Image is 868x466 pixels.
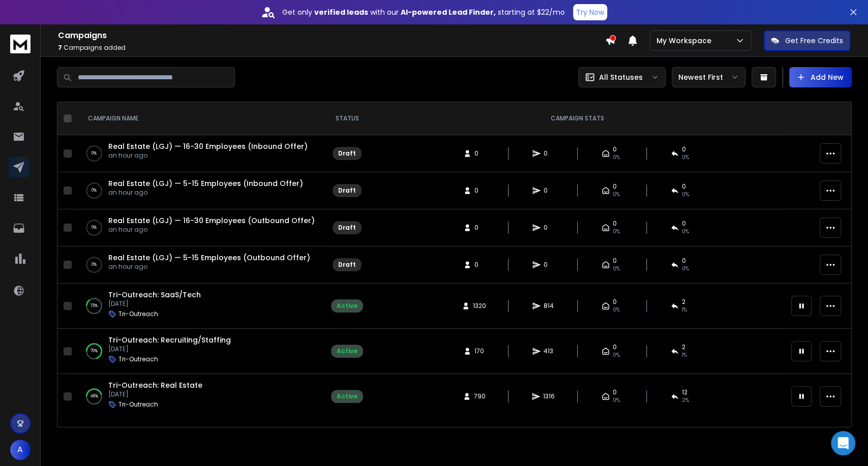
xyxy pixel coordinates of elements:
[785,36,843,46] p: Get Free Credits
[682,182,686,191] span: 0
[58,43,62,52] span: 7
[544,302,554,310] span: 814
[10,440,31,460] button: A
[108,290,201,300] a: Tri-Outreach: SaaS/Tech
[338,261,356,269] div: Draft
[325,102,369,135] th: STATUS
[282,7,565,17] p: Get only with our starting at $22/mo
[613,182,617,191] span: 0
[338,149,356,158] div: Draft
[573,4,607,20] button: Try Now
[544,149,554,158] span: 0
[10,35,31,53] img: logo
[76,209,325,246] td: 0%Real Estate (LGJ) — 16-30 Employees (Outbound Offer)an hour ago
[338,187,356,195] div: Draft
[682,257,686,265] span: 0
[682,220,686,228] span: 0
[613,257,617,265] span: 0
[338,224,356,232] div: Draft
[76,284,325,329] td: 15%Tri-Outreach: SaaS/Tech[DATE]Tri-Outreach
[108,151,308,160] p: an hour ago
[108,253,310,263] a: Real Estate (LGJ) — 5-15 Employees (Outbound Offer)
[337,347,357,355] div: Active
[473,302,486,310] span: 1320
[108,380,202,390] a: Tri-Outreach: Real Estate
[613,220,617,228] span: 0
[682,298,685,306] span: 2
[108,178,303,189] a: Real Estate (LGJ) — 5-15 Employees (Inbound Offer)
[474,224,485,232] span: 0
[474,261,485,269] span: 0
[599,72,643,82] p: All Statuses
[76,102,325,135] th: CAMPAIGN NAME
[337,302,357,310] div: Active
[108,345,231,353] p: [DATE]
[613,388,617,396] span: 0
[108,215,315,226] a: Real Estate (LGJ) — 16-30 Employees (Outbound Offer)
[76,374,325,419] td: 46%Tri-Outreach: Real Estate[DATE]Tri-Outreach
[474,187,485,195] span: 0
[544,224,554,232] span: 0
[544,261,554,269] span: 0
[91,391,98,401] p: 46 %
[58,44,605,52] p: Campaigns added
[369,102,785,135] th: CAMPAIGN STATS
[613,153,620,162] span: 0%
[682,228,689,236] span: 0%
[92,185,97,196] p: 0 %
[76,172,325,209] td: 0%Real Estate (LGJ) — 5-15 Employees (Inbound Offer)an hour ago
[337,392,357,400] div: Active
[613,298,617,306] span: 0
[672,67,745,87] button: Newest First
[58,29,605,42] h1: Campaigns
[613,343,617,351] span: 0
[682,388,687,396] span: 12
[544,347,554,355] span: 413
[76,246,325,284] td: 0%Real Estate (LGJ) — 5-15 Employees (Outbound Offer)an hour ago
[613,145,617,153] span: 0
[613,306,620,314] span: 0%
[831,431,855,455] div: Open Intercom Messenger
[76,329,325,374] td: 70%Tri-Outreach: Recruiting/Staffing[DATE]Tri-Outreach
[401,7,496,17] strong: AI-powered Lead Finder,
[613,396,620,405] span: 0%
[108,335,231,345] a: Tri-Outreach: Recruiting/Staffing
[76,135,325,172] td: 0%Real Estate (LGJ) — 16-30 Employees (Inbound Offer)an hour ago
[613,191,620,199] span: 0%
[764,30,850,51] button: Get Free Credits
[474,149,485,158] span: 0
[682,145,686,153] span: 0
[656,36,715,46] p: My Workspace
[118,400,158,409] p: Tri-Outreach
[108,300,201,308] p: [DATE]
[789,67,852,87] button: Add New
[108,141,308,151] a: Real Estate (LGJ) — 16-30 Employees (Inbound Offer)
[92,223,97,233] p: 0 %
[682,191,689,199] span: 0%
[108,226,315,234] p: an hour ago
[682,265,689,273] span: 0%
[682,306,687,314] span: 1 %
[108,390,202,398] p: [DATE]
[682,343,685,351] span: 2
[118,355,158,363] p: Tri-Outreach
[682,351,687,359] span: 1 %
[314,7,368,17] strong: verified leads
[474,347,485,355] span: 170
[544,187,554,195] span: 0
[108,263,310,271] p: an hour ago
[91,301,98,311] p: 15 %
[92,260,97,270] p: 0 %
[92,148,97,159] p: 0 %
[613,351,620,359] span: 0%
[613,265,620,273] span: 0%
[613,228,620,236] span: 0%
